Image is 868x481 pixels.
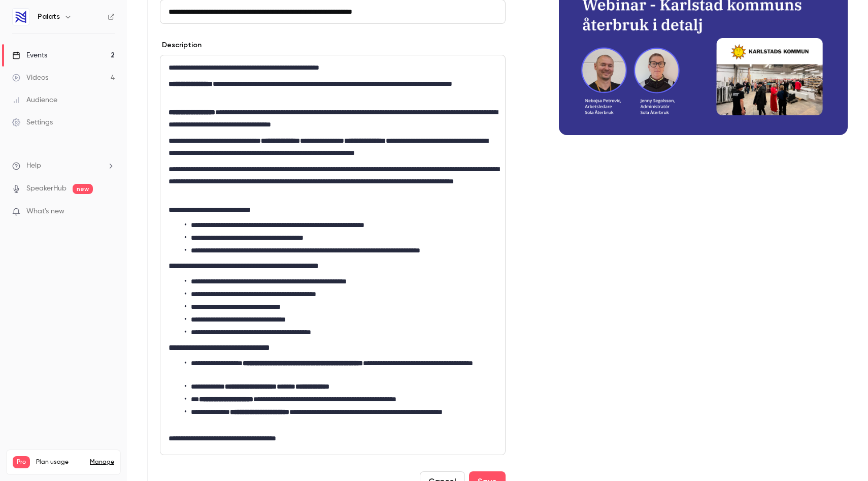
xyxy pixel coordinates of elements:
[13,456,30,468] span: Pro
[26,206,64,217] span: What's new
[38,12,60,22] h6: Palats
[26,183,66,194] a: SpeakerHub
[12,50,47,60] div: Events
[160,55,506,455] section: description
[90,458,114,466] a: Manage
[160,55,505,455] div: editor
[36,458,84,466] span: Plan usage
[26,161,41,171] span: Help
[12,117,53,127] div: Settings
[12,73,48,83] div: Videos
[12,95,57,105] div: Audience
[13,9,29,25] img: Palats
[12,161,115,171] li: help-dropdown-opener
[73,184,93,194] span: new
[103,207,115,216] iframe: Noticeable Trigger
[160,40,202,50] label: Description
